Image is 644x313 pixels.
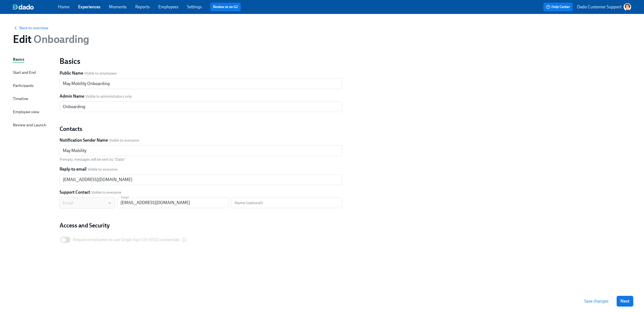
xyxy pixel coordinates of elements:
[546,4,570,10] span: Help Center
[13,56,24,62] div: Basics
[60,197,115,209] div: Email
[60,157,342,162] p: If empty, messages will be sent by "Dado"
[158,4,178,9] a: Employees
[213,4,238,10] a: Review us on G2
[624,3,631,11] img: AATXAJw-nxTkv1ws5kLOi-TQIsf862R-bs_0p3UQSuGH=s96-c
[60,166,86,172] label: Reply-to email
[60,189,90,195] label: Support Contact
[60,56,342,66] h1: Basics
[109,138,139,143] span: Visible to everyone
[577,4,621,10] p: Dado Customer Support
[13,96,28,102] div: Timeline
[78,4,100,9] a: Experiences
[13,122,46,128] div: Review and Launch
[91,190,121,195] span: Visible to everyone
[58,4,69,9] a: Home
[580,296,612,307] button: Save changes
[85,94,132,99] span: Visible to administrators only
[13,69,36,75] div: Start and End
[87,167,118,172] span: Visible to everyone
[60,222,342,230] h2: Access and Security
[109,4,127,9] a: Moments
[543,3,573,11] button: Help Center
[60,125,342,133] h2: Contacts
[60,101,342,112] input: Leave empty to use the regular experience title
[13,33,89,46] h1: Edit
[60,70,83,76] label: Public Name
[84,71,117,76] span: Visible to employees
[584,299,609,304] span: Save changes
[13,83,34,89] div: Participants
[210,3,241,11] button: Review us on G2
[577,3,631,11] button: Dado Customer Support
[73,237,186,243] div: To require employees to log in via SSO, integrate a Single Sign-On provider under Organization → ...
[135,4,150,9] a: Reports
[73,237,180,243] div: Require employees to use Single Sign-On (SSO) credentials
[60,145,342,156] input: e.g. People Team
[60,137,108,143] label: Notification Sender Name
[617,296,633,307] button: Next
[60,174,342,185] input: e.g. peopleteam@company.com
[13,4,58,10] a: dado
[620,299,630,304] span: Next
[13,25,48,31] button: Back to overview
[13,109,39,115] div: Employee view
[187,4,202,9] a: Settings
[31,33,89,46] span: Onboarding
[13,4,34,10] img: dado
[60,93,84,99] label: Admin Name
